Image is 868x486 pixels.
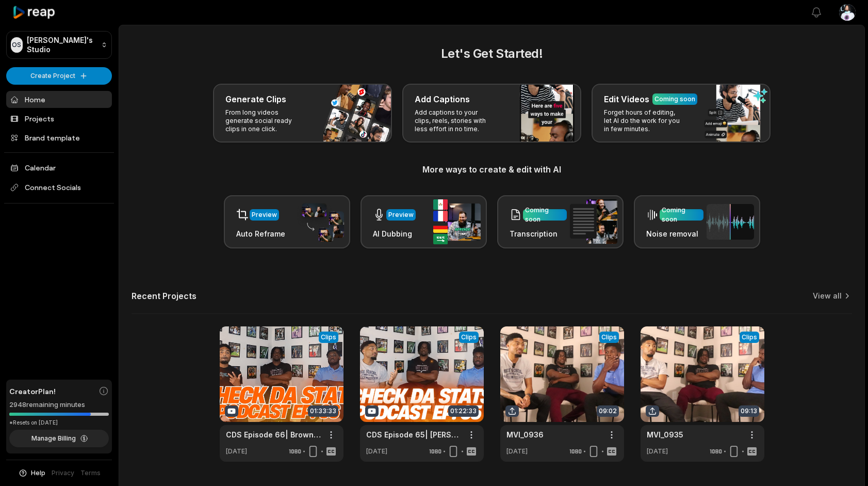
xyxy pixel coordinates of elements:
h3: Transcription [510,228,567,239]
a: MVI_0935 [647,429,683,440]
h3: Add Captions [415,93,470,105]
div: Coming soon [654,95,695,104]
p: Forget hours of editing, let AI do the work for you in few minutes. [604,108,684,133]
img: noise_removal.png [707,204,754,240]
button: Create Project [6,67,112,85]
div: *Resets on [DATE] [9,419,109,427]
img: transcription.png [570,199,617,244]
div: Preview [252,210,277,220]
div: Coming soon [662,206,701,224]
h3: Noise removal [646,228,703,239]
a: MVI_0936 [506,429,544,440]
h2: Recent Projects [132,291,196,301]
a: Home [6,91,112,108]
h3: AI Dubbing [373,228,416,239]
img: ai_dubbing.png [433,199,481,244]
p: [PERSON_NAME]'s Studio [27,36,97,54]
a: CDS Episode 66| Browns' Finalized QB Depth Chart| NFL Division Predictions| CDS NFL Award Winners| [226,429,321,440]
a: Terms [80,468,101,478]
div: OS [11,37,23,53]
span: Help [31,468,45,478]
p: Add captions to your clips, reels, stories with less effort in no time. [415,108,495,133]
a: Brand template [6,129,112,146]
a: Calendar [6,159,112,176]
h3: Edit Videos [604,93,649,105]
a: Projects [6,110,112,127]
button: Help [18,468,45,478]
img: auto_reframe.png [297,202,344,242]
button: Manage Billing [9,430,109,447]
span: Creator Plan! [9,386,56,397]
div: 2948 remaining minutes [9,400,109,410]
p: From long videos generate social ready clips in one click. [225,108,305,133]
span: Connect Socials [6,178,112,197]
h3: More ways to create & edit with AI [132,163,852,176]
h3: Auto Reframe [236,228,285,239]
a: View all [813,291,842,301]
h3: Generate Clips [225,93,286,105]
a: CDS Episode 65| [PERSON_NAME] Benched| [PERSON_NAME] Trade Destinations| NFL Over/Under [366,429,461,440]
div: Coming soon [525,206,565,224]
a: Privacy [52,468,74,478]
div: Preview [388,210,414,220]
h2: Let's Get Started! [132,44,852,63]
